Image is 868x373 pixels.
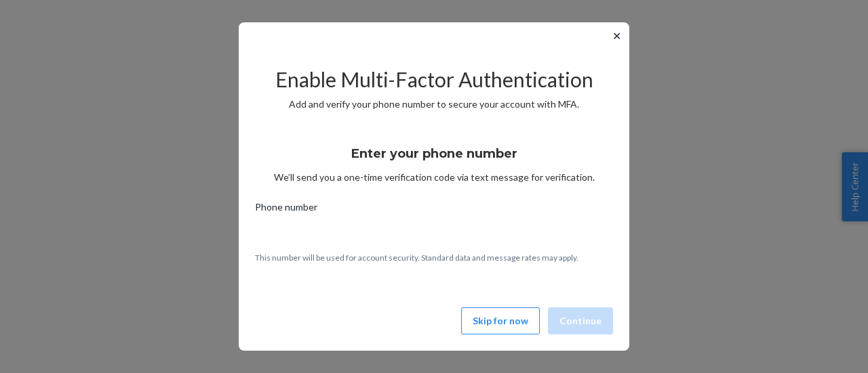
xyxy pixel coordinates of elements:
p: This number will be used for account security. Standard data and message rates may apply. [255,252,613,263]
h2: Enable Multi-Factor Authentication [255,68,613,91]
p: Add and verify your phone number to secure your account with MFA. [255,97,613,111]
button: ✕ [610,28,624,44]
h3: Enter your phone number [351,145,517,162]
div: We’ll send you a one-time verification code via text message for verification. [255,134,613,184]
button: Continue [548,307,613,334]
button: Skip for now [461,307,540,334]
span: Phone number [255,200,317,219]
